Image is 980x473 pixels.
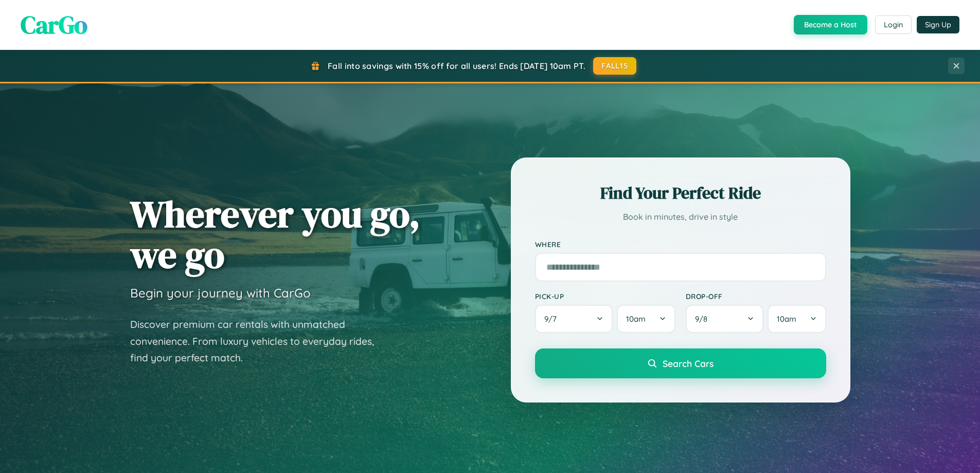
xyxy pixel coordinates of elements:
[695,314,712,324] span: 9 / 8
[777,314,796,324] span: 10am
[21,8,87,42] span: CarGo
[535,348,826,378] button: Search Cars
[686,292,826,301] label: Drop-off
[617,305,675,333] button: 10am
[663,358,714,369] span: Search Cars
[130,316,387,366] p: Discover premium car rentals with unmatched convenience. From luxury vehicles to everyday rides, ...
[593,57,636,75] button: FALL15
[535,305,613,333] button: 9/7
[626,314,646,324] span: 10am
[328,61,585,71] span: Fall into savings with 15% off for all users! Ends [DATE] 10am PT.
[768,305,826,333] button: 10am
[535,182,826,204] h2: Find Your Perfect Ride
[875,15,912,34] button: Login
[544,314,562,324] span: 9 / 7
[917,16,959,33] button: Sign Up
[535,209,826,224] p: Book in minutes, drive in style
[130,194,420,275] h1: Wherever you go, we go
[686,305,764,333] button: 9/8
[794,15,867,34] button: Become a Host
[130,285,311,301] h3: Begin your journey with CarGo
[535,292,675,301] label: Pick-up
[535,240,826,249] label: Where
